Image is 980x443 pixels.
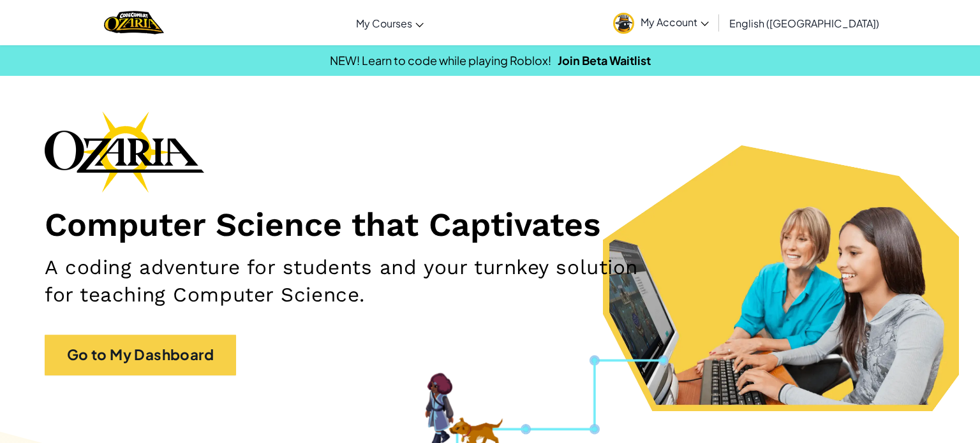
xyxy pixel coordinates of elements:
a: Join Beta Waitlist [558,53,651,68]
img: Ozaria branding logo [45,111,204,192]
span: My Account [641,15,709,29]
a: My Courses [350,6,430,40]
h2: A coding adventure for students and your turnkey solution for teaching Computer Science. [45,254,641,309]
span: My Courses [356,17,412,30]
a: Ozaria by CodeCombat logo [104,10,163,36]
span: English ([GEOGRAPHIC_DATA]) [729,17,879,30]
a: Go to My Dashboard [45,335,236,375]
img: Home [104,10,163,36]
img: avatar [613,13,634,34]
h1: Computer Science that Captivates [45,205,935,245]
a: English ([GEOGRAPHIC_DATA]) [723,6,886,40]
a: My Account [607,3,715,43]
span: NEW! Learn to code while playing Roblox! [330,53,551,68]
